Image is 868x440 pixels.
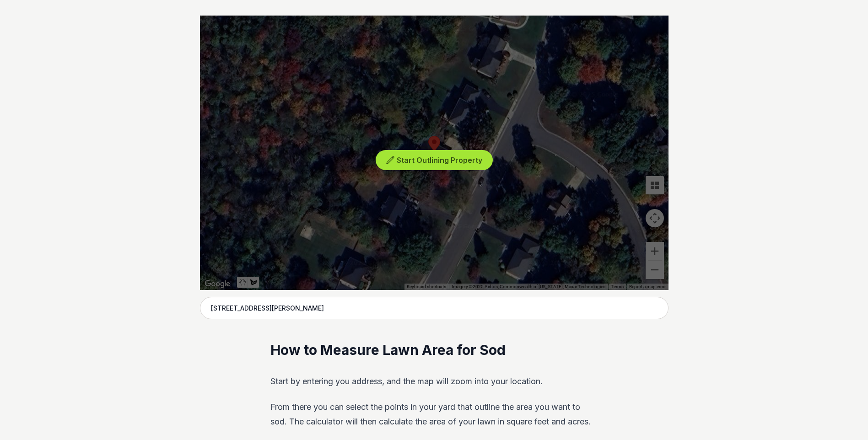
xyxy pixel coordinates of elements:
button: Start Outlining Property [376,150,493,171]
p: Start by entering you address, and the map will zoom into your location. [270,374,598,389]
input: Enter your address to get started [200,297,669,320]
h2: How to Measure Lawn Area for Sod [270,341,598,360]
p: From there you can select the points in your yard that outline the area you want to sod. The calc... [270,400,598,429]
span: Start Outlining Property [397,156,482,165]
